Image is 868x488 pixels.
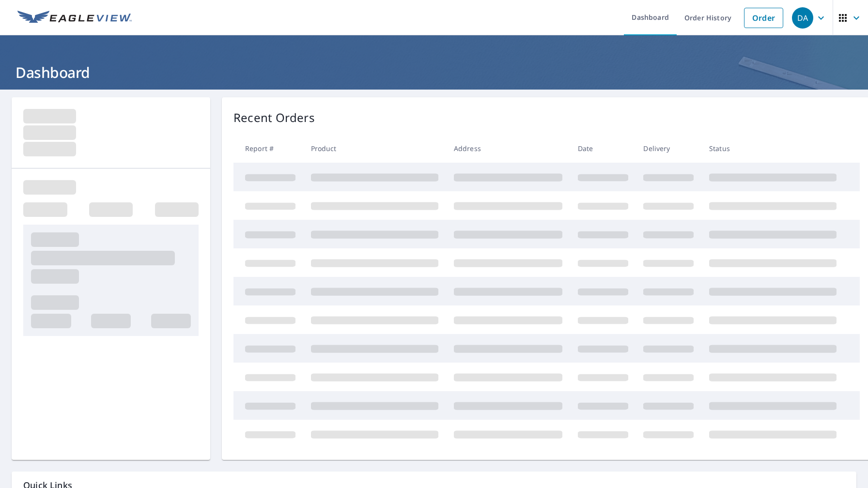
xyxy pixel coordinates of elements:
[17,11,132,25] img: EV Logo
[792,7,813,29] div: DA
[744,8,783,28] a: Order
[446,134,570,163] th: Address
[635,134,701,163] th: Delivery
[233,134,303,163] th: Report #
[12,62,856,82] h1: Dashboard
[303,134,446,163] th: Product
[233,109,315,126] p: Recent Orders
[570,134,636,163] th: Date
[701,134,844,163] th: Status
